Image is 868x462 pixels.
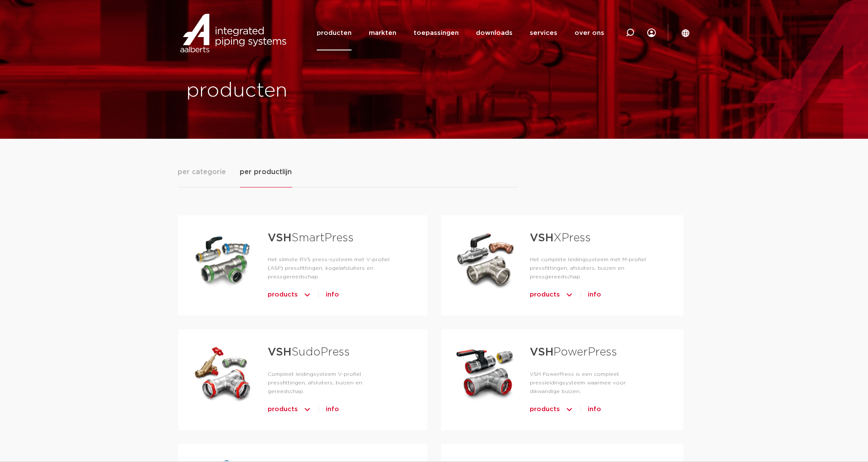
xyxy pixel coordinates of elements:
[588,403,601,416] a: info
[268,288,298,302] span: products
[588,288,601,302] a: info
[530,288,560,302] span: products
[240,167,292,177] span: per productlijn
[530,346,553,358] strong: VSH
[414,16,459,50] a: toepassingen
[476,16,513,50] a: downloads
[530,403,560,416] span: products
[369,16,396,50] a: markten
[268,255,400,281] p: Het slimste RVS press-systeem met V-profiel (ASP) pressfittingen, kogelafsluiters en pressgereeds...
[268,403,298,416] span: products
[268,346,291,358] strong: VSH
[317,16,352,50] a: producten
[565,288,574,302] img: icon-chevron-up-1.svg
[303,403,312,416] img: icon-chevron-up-1.svg
[178,167,226,177] span: per categorie
[575,16,604,50] a: over ons
[268,232,291,243] strong: VSH
[326,288,339,302] a: info
[303,288,312,302] img: icon-chevron-up-1.svg
[530,370,655,396] p: VSH PowerPress is een compleet pressleidingsysteem waarmee voor dikwandige buizen.
[530,16,557,50] a: services
[530,232,591,243] a: VSHXPress
[268,370,400,396] p: Compleet leidingsysteem V-profiel pressfittingen, afsluiters, buizen en gereedschap.
[187,77,430,105] h1: producten
[268,346,350,358] a: VSHSudoPress
[530,232,553,243] strong: VSH
[647,16,656,50] div: my IPS
[268,232,354,243] a: VSHSmartPress
[326,403,339,416] a: info
[565,403,574,416] img: icon-chevron-up-1.svg
[317,16,604,50] nav: Menu
[530,255,655,281] p: Het complete leidingsysteem met M-profiel pressfittingen, afsluiters, buizen en pressgereedschap.
[530,346,617,358] a: VSHPowerPress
